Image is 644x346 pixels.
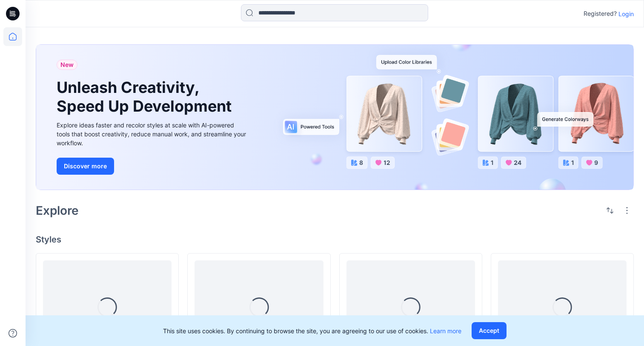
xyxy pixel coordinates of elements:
h4: Styles [36,234,634,245]
h1: Unleash Creativity, Speed Up Development [57,78,235,115]
a: Learn more [430,327,461,334]
div: Explore ideas faster and recolor styles at scale with AI-powered tools that boost creativity, red... [57,121,248,147]
p: This site uses cookies. By continuing to browse the site, you are agreeing to our use of cookies. [163,326,461,335]
span: New [60,60,74,70]
p: Registered? [584,9,617,19]
button: Discover more [57,158,114,175]
a: Discover more [57,158,248,175]
p: Login [618,9,634,18]
h2: Explore [36,204,79,217]
button: Accept [472,322,507,339]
